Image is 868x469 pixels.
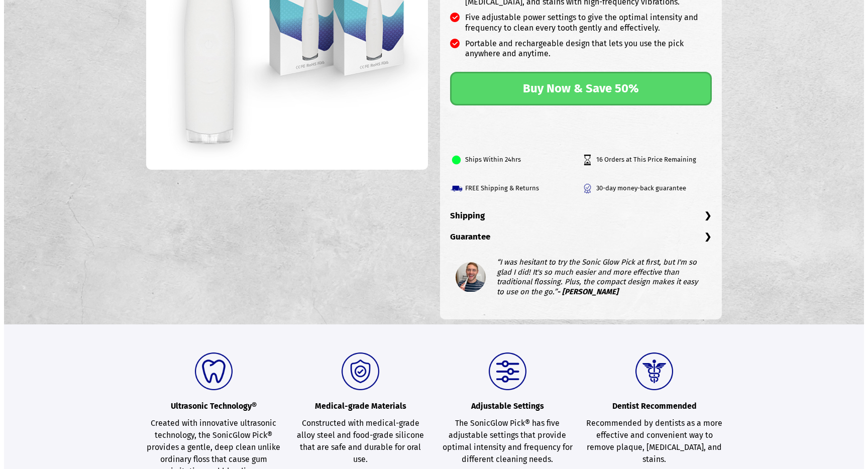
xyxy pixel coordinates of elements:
[450,231,712,253] h3: Guarantee
[450,39,712,65] li: Portable and rechargeable design that lets you use the pick anywhere and anytime.
[145,353,282,417] b: Ultrasonic Technology®
[450,146,581,174] li: Ships Within 24hrs
[450,13,712,39] li: Five adjustable power settings to give the optimal intensity and frequency to clean every tooth g...
[292,353,429,417] b: Medical-grade Materials
[581,146,712,174] li: 16 Orders at This Price Remaining
[557,287,618,296] b: - [PERSON_NAME]
[586,353,723,465] div: Recommended by dentists as a more effective and convenient way to remove plaque, [MEDICAL_DATA], ...
[497,258,706,297] blockquote: “I was hesitant to try the Sonic Glow Pick at first, but I'm so glad I did! It's so much easier a...
[586,353,723,417] b: Dentist Recommended
[450,72,712,105] a: Buy Now & Save 50%
[292,353,429,465] div: Constructed with medical-grade alloy steel and food-grade silicone that are safe and durable for ...
[439,353,576,465] div: The SonicGlow Pick® has five adjustable settings that provide optimal intensity and frequency for...
[581,174,712,203] li: 30-day money-back guarantee
[439,353,576,417] b: Adjustable Settings
[450,174,581,203] li: FREE Shipping & Returns
[450,210,712,231] h3: Shipping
